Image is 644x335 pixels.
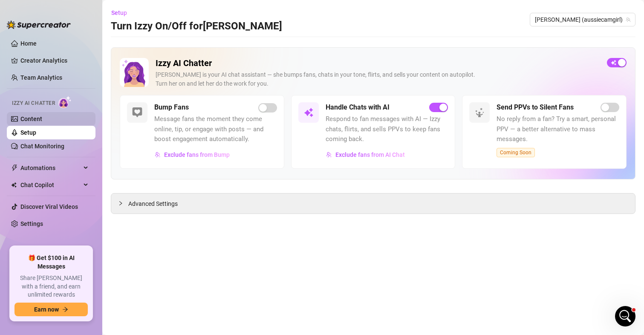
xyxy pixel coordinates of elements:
a: Team Analytics [20,74,62,81]
h5: Bump Fans [154,102,189,113]
h5: Handle Chats with AI [326,102,390,113]
span: Message fans the moment they come online, tip, or engage with posts — and boost engagement automa... [154,114,277,144]
span: Exclude fans from Bump [164,151,230,158]
iframe: Intercom live chat [615,306,635,326]
img: svg%3e [326,152,332,158]
a: Discover Viral Videos [20,203,78,210]
span: No reply from a fan? Try a smart, personal PPV — a better alternative to mass messages. [497,114,619,144]
span: Respond to fan messages with AI — Izzy chats, flirts, and sells PPVs to keep fans coming back. [326,114,448,144]
span: Setup [111,9,127,16]
span: 🎁 Get $100 in AI Messages [14,254,88,271]
a: Settings [20,220,43,227]
img: svg%3e [155,152,161,158]
a: Creator Analytics [20,54,89,67]
img: Chat Copilot [11,182,17,188]
button: Exclude fans from Bump [154,148,230,162]
img: svg%3e [303,107,314,118]
span: Exclude fans from AI Chat [335,151,405,158]
button: Setup [111,6,134,20]
span: thunderbolt [11,165,18,171]
button: Earn nowarrow-right [14,303,88,316]
span: Earn now [34,306,59,313]
img: Izzy AI Chatter [120,58,149,87]
span: Maki (aussiecamgirl) [535,13,630,26]
span: team [626,17,631,22]
button: Exclude fans from AI Chat [326,148,405,162]
h3: Turn Izzy On/Off for [PERSON_NAME] [111,20,282,33]
h5: Send PPVs to Silent Fans [497,102,574,113]
span: collapsed [118,201,123,206]
span: Advanced Settings [128,199,178,208]
img: svg%3e [132,107,142,118]
span: Izzy AI Chatter [12,99,55,107]
span: arrow-right [62,306,68,312]
span: Chat Copilot [20,178,81,192]
a: Content [20,116,42,122]
div: [PERSON_NAME] is your AI chat assistant — she bumps fans, chats in your tone, flirts, and sells y... [156,70,600,88]
a: Setup [20,129,36,136]
span: Coming Soon [497,148,535,157]
img: AI Chatter [58,96,72,108]
a: Home [20,40,37,47]
span: Automations [20,161,81,175]
a: Chat Monitoring [20,143,64,150]
img: svg%3e [474,107,485,118]
h2: Izzy AI Chatter [156,58,600,69]
img: logo-BBDzfeDw.svg [7,20,71,29]
div: collapsed [118,199,128,208]
span: Share [PERSON_NAME] with a friend, and earn unlimited rewards [14,274,88,299]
